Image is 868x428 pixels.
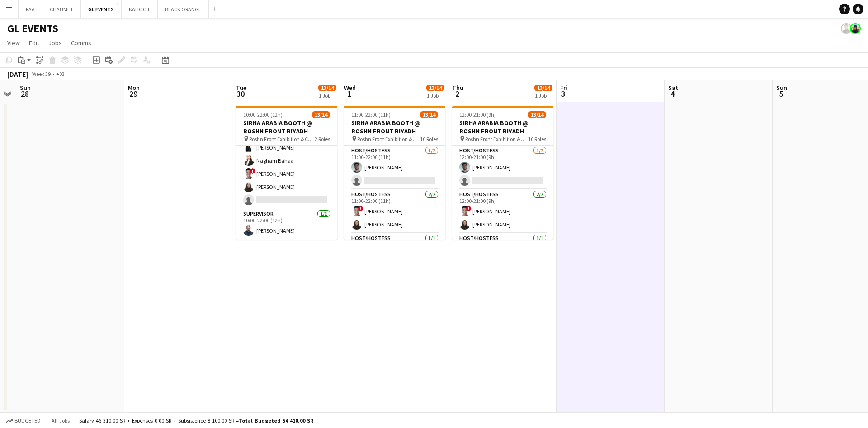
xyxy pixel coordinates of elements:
span: 1 [343,89,356,99]
app-user-avatar: Lin Allaf [850,23,861,34]
span: Fri [560,84,567,92]
div: +03 [56,71,65,77]
span: 3 [559,89,567,99]
span: 10:00-22:00 (12h) [243,111,283,118]
button: GL EVENTS [81,0,122,18]
app-job-card: 10:00-22:00 (12h)13/14SIRHA ARABIA BOOTH @ ROSHN FRONT RIYADH Roshn Front Exhibition & Conference... [236,106,337,240]
span: Sun [20,84,31,92]
span: 13/14 [534,85,552,91]
span: Roshn Front Exhibition & Conference Center - [GEOGRAPHIC_DATA] [465,136,528,142]
span: ! [358,206,363,211]
span: 11:00-22:00 (11h) [351,111,391,118]
app-card-role: Host/Hostess1/1 [344,233,445,264]
span: Jobs [48,39,62,47]
span: Week 39 [30,71,52,77]
span: Edit [29,39,39,47]
span: 13/14 [420,111,438,118]
app-user-avatar: Jesus Relampagos [841,23,852,34]
span: 29 [127,89,140,99]
span: Sun [776,84,787,92]
app-card-role: Host/Hostess1/1 [452,233,553,264]
app-card-role: Host/Hostess1/212:00-21:00 (9h)[PERSON_NAME] [452,146,553,189]
span: ! [250,168,255,174]
span: 10 Roles [528,136,546,142]
span: Total Budgeted 54 410.00 SR [239,417,313,424]
h3: SIRHA ARABIA BOOTH @ ROSHN FRONT RIYADH [452,119,553,135]
span: Sat [668,84,678,92]
button: Budgeted [5,416,42,426]
div: 1 Job [535,92,552,99]
button: KAHOOT [122,0,158,18]
span: 28 [19,89,31,99]
a: Jobs [45,37,66,49]
span: 12:00-21:00 (9h) [459,111,496,118]
span: ! [466,206,472,211]
span: View [7,39,20,47]
div: 1 Job [319,92,336,99]
span: Thu [452,84,463,92]
a: Comms [67,37,95,49]
div: [DATE] [7,70,28,79]
h1: GL EVENTS [7,22,58,35]
span: Mon [128,84,140,92]
span: 2 [451,89,463,99]
h3: SIRHA ARABIA BOOTH @ ROSHN FRONT RIYADH [236,119,337,135]
span: 13/14 [312,111,330,118]
a: View [4,37,24,49]
span: All jobs [50,417,71,424]
span: Wed [344,84,356,92]
span: 4 [667,89,678,99]
app-card-role: Host/Hostess1/211:00-22:00 (11h)[PERSON_NAME] [344,146,445,189]
h3: SIRHA ARABIA BOOTH @ ROSHN FRONT RIYADH [344,119,445,135]
span: Tue [236,84,246,92]
span: Roshn Front Exhibition & Conference Center - [GEOGRAPHIC_DATA] [357,136,420,142]
span: Budgeted [14,418,41,424]
div: 1 Job [427,92,444,99]
app-job-card: 12:00-21:00 (9h)13/14SIRHA ARABIA BOOTH @ ROSHN FRONT RIYADH Roshn Front Exhibition & Conference ... [452,106,553,240]
div: Salary 46 310.00 SR + Expenses 0.00 SR + Subsistence 8 100.00 SR = [79,417,313,424]
span: 10 Roles [420,136,438,142]
button: CHAUMET [42,0,81,18]
span: 13/14 [528,111,546,118]
span: 2 Roles [315,136,330,142]
span: 30 [235,89,246,99]
app-card-role: Host/Hostess2/212:00-21:00 (9h)![PERSON_NAME][PERSON_NAME] [452,189,553,233]
app-job-card: 11:00-22:00 (11h)13/14SIRHA ARABIA BOOTH @ ROSHN FRONT RIYADH Roshn Front Exhibition & Conference... [344,106,445,240]
span: 13/14 [426,85,444,91]
app-card-role: Host/Hostess2/211:00-22:00 (11h)![PERSON_NAME][PERSON_NAME] [344,189,445,233]
app-card-role: Supervisor1/110:00-22:00 (12h)[PERSON_NAME] [236,209,337,240]
span: Roshn Front Exhibition & Conference Center - [GEOGRAPHIC_DATA] [249,136,315,142]
button: RAA [19,0,42,18]
span: Comms [71,39,91,47]
span: 13/14 [318,85,336,91]
a: Edit [25,37,43,49]
button: BLACK ORANGE [158,0,209,18]
span: 5 [775,89,787,99]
